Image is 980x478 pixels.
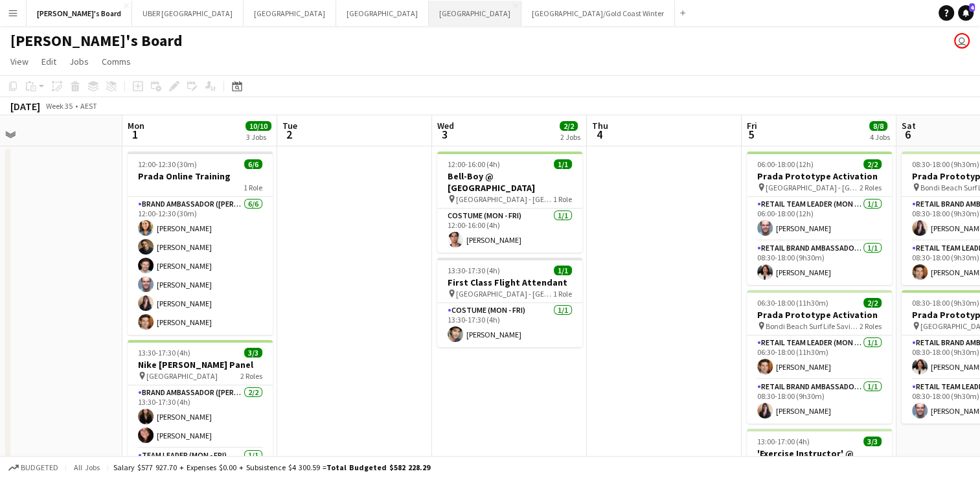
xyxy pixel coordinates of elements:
[437,170,582,194] h3: Bell-Boy @ [GEOGRAPHIC_DATA]
[10,31,183,51] h1: [PERSON_NAME]'s Board
[969,3,975,12] span: 4
[757,437,810,446] span: 13:00-17:00 (4h)
[958,5,974,21] a: 4
[102,56,131,67] span: Comms
[128,197,273,335] app-card-role: Brand Ambassador ([PERSON_NAME])6/612:00-12:30 (30m)[PERSON_NAME][PERSON_NAME][PERSON_NAME][PERSO...
[437,277,582,288] h3: First Class Flight Attendant
[902,120,916,131] span: Sat
[437,303,582,347] app-card-role: Costume (Mon - Fri)1/113:30-17:30 (4h)[PERSON_NAME]
[900,127,916,142] span: 6
[437,209,582,253] app-card-role: Costume (Mon - Fri)1/112:00-16:00 (4h)[PERSON_NAME]
[437,152,582,253] app-job-card: 12:00-16:00 (4h)1/1Bell-Boy @ [GEOGRAPHIC_DATA] [GEOGRAPHIC_DATA] - [GEOGRAPHIC_DATA]1 RoleCostum...
[336,1,429,26] button: [GEOGRAPHIC_DATA]
[448,159,500,169] span: 12:00-16:00 (4h)
[747,290,892,424] app-job-card: 06:30-18:00 (11h30m)2/2Prada Prototype Activation Bondi Beach Surf Life Saving Club2 RolesRETAIL ...
[766,183,860,192] span: [GEOGRAPHIC_DATA] - [GEOGRAPHIC_DATA]
[747,197,892,241] app-card-role: RETAIL Team Leader (Mon - Fri)1/106:00-18:00 (12h)[PERSON_NAME]
[747,170,892,182] h3: Prada Prototype Activation
[590,127,608,142] span: 4
[448,266,500,275] span: 13:30-17:30 (4h)
[560,121,578,131] span: 2/2
[747,380,892,424] app-card-role: RETAIL Brand Ambassador (Mon - Fri)1/108:30-18:00 (9h30m)[PERSON_NAME]
[27,1,132,26] button: [PERSON_NAME]'s Board
[138,348,190,358] span: 13:30-17:30 (4h)
[437,120,454,131] span: Wed
[553,194,572,204] span: 1 Role
[757,159,814,169] span: 06:00-18:00 (12h)
[429,1,521,26] button: [GEOGRAPHIC_DATA]
[6,461,60,475] button: Budgeted
[437,258,582,347] app-job-card: 13:30-17:30 (4h)1/1First Class Flight Attendant [GEOGRAPHIC_DATA] - [GEOGRAPHIC_DATA]1 RoleCostum...
[128,359,273,370] h3: Nike [PERSON_NAME] Panel
[860,321,882,331] span: 2 Roles
[41,56,56,67] span: Edit
[128,152,273,335] app-job-card: 12:00-12:30 (30m)6/6Prada Online Training1 RoleBrand Ambassador ([PERSON_NAME])6/612:00-12:30 (30...
[244,1,336,26] button: [GEOGRAPHIC_DATA]
[863,159,882,169] span: 2/2
[282,120,297,131] span: Tue
[954,33,970,49] app-user-avatar: Tennille Moore
[560,132,580,142] div: 2 Jobs
[456,289,553,299] span: [GEOGRAPHIC_DATA] - [GEOGRAPHIC_DATA]
[747,448,892,471] h3: 'Exercise Instructor' @ [GEOGRAPHIC_DATA]
[766,321,860,331] span: Bondi Beach Surf Life Saving Club
[747,241,892,285] app-card-role: RETAIL Brand Ambassador (Mon - Fri)1/108:30-18:00 (9h30m)[PERSON_NAME]
[244,183,262,192] span: 1 Role
[757,298,828,308] span: 06:30-18:00 (11h30m)
[747,336,892,380] app-card-role: RETAIL Team Leader (Mon - Fri)1/106:30-18:00 (11h30m)[PERSON_NAME]
[747,152,892,285] app-job-card: 06:00-18:00 (12h)2/2Prada Prototype Activation [GEOGRAPHIC_DATA] - [GEOGRAPHIC_DATA]2 RolesRETAIL...
[244,159,262,169] span: 6/6
[128,120,144,131] span: Mon
[912,298,979,308] span: 08:30-18:00 (9h30m)
[126,127,144,142] span: 1
[553,289,572,299] span: 1 Role
[64,53,94,70] a: Jobs
[132,1,244,26] button: UBER [GEOGRAPHIC_DATA]
[69,56,89,67] span: Jobs
[863,437,882,446] span: 3/3
[869,121,887,131] span: 8/8
[521,1,675,26] button: [GEOGRAPHIC_DATA]/Gold Coast Winter
[5,53,34,70] a: View
[128,170,273,182] h3: Prada Online Training
[244,348,262,358] span: 3/3
[456,194,553,204] span: [GEOGRAPHIC_DATA] - [GEOGRAPHIC_DATA]
[554,159,572,169] span: 1/1
[326,462,430,472] span: Total Budgeted $582 228.29
[97,53,136,70] a: Comms
[113,462,430,472] div: Salary $577 927.70 + Expenses $0.00 + Subsistence $4 300.59 =
[747,120,757,131] span: Fri
[280,127,297,142] span: 2
[863,298,882,308] span: 2/2
[246,132,271,142] div: 3 Jobs
[138,159,197,169] span: 12:00-12:30 (30m)
[870,132,890,142] div: 4 Jobs
[554,266,572,275] span: 1/1
[860,183,882,192] span: 2 Roles
[21,463,58,472] span: Budgeted
[592,120,608,131] span: Thu
[71,462,102,472] span: All jobs
[435,127,454,142] span: 3
[240,371,262,381] span: 2 Roles
[10,100,40,113] div: [DATE]
[245,121,271,131] span: 10/10
[80,101,97,111] div: AEST
[10,56,28,67] span: View
[43,101,75,111] span: Week 35
[36,53,62,70] a: Edit
[745,127,757,142] span: 5
[128,385,273,448] app-card-role: Brand Ambassador ([PERSON_NAME])2/213:30-17:30 (4h)[PERSON_NAME][PERSON_NAME]
[912,159,979,169] span: 08:30-18:00 (9h30m)
[146,371,218,381] span: [GEOGRAPHIC_DATA]
[747,309,892,321] h3: Prada Prototype Activation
